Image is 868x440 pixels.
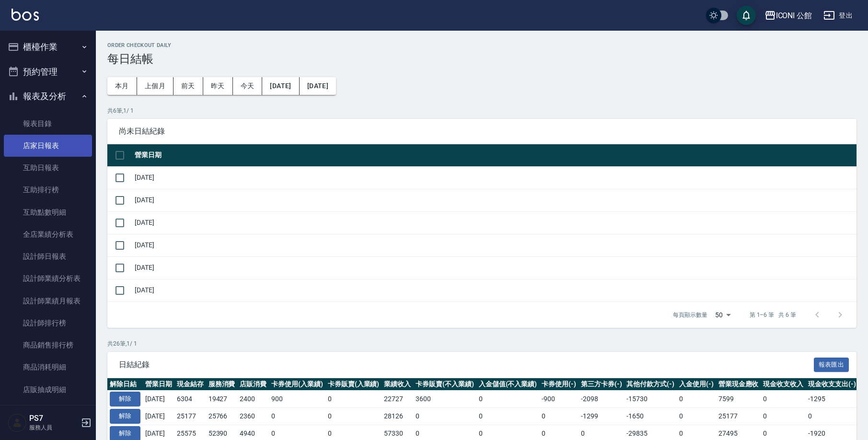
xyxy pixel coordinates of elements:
td: 6304 [174,391,206,408]
th: 營業現金應收 [716,378,761,391]
th: 現金收支收入 [761,378,806,391]
td: -15730 [624,391,677,408]
button: 本月 [107,77,137,95]
th: 營業日期 [143,378,174,391]
button: 解除 [110,409,140,424]
td: 0 [269,408,325,425]
h2: Order checkout daily [107,42,856,48]
td: 25766 [206,408,238,425]
td: 19427 [206,391,238,408]
a: 設計師業績分析表 [4,267,92,289]
a: 報表目錄 [4,113,92,135]
td: [DATE] [132,279,856,301]
td: 0 [476,391,540,408]
th: 現金收支支出(-) [806,378,858,391]
th: 解除日結 [107,378,143,391]
td: 0 [761,391,806,408]
button: [DATE] [262,77,299,95]
td: 0 [325,408,382,425]
a: 設計師排行榜 [4,312,92,334]
a: 商品消耗明細 [4,356,92,378]
td: 0 [325,391,382,408]
th: 其他付款方式(-) [624,378,677,391]
td: [DATE] [132,211,856,234]
td: 900 [269,391,325,408]
td: [DATE] [143,391,174,408]
th: 入金使用(-) [677,378,716,391]
a: 顧客入金餘額表 [4,401,92,423]
td: 28126 [382,408,413,425]
h5: PS7 [29,414,78,423]
span: 日結紀錄 [119,360,814,370]
a: 店家日報表 [4,135,92,157]
td: -1650 [624,408,677,425]
td: [DATE] [132,256,856,279]
td: 0 [476,408,540,425]
th: 卡券販賣(入業績) [325,378,382,391]
button: 昨天 [203,77,233,95]
button: 解除 [110,392,140,406]
td: -900 [539,391,579,408]
button: 櫃檯作業 [4,35,92,59]
td: -1295 [806,391,858,408]
td: -1299 [579,408,625,425]
th: 店販消費 [237,378,269,391]
td: 2400 [237,391,269,408]
th: 卡券使用(-) [539,378,579,391]
h3: 每日結帳 [107,52,856,66]
a: 互助點數明細 [4,201,92,223]
a: 商品銷售排行榜 [4,334,92,356]
img: Person [8,413,27,432]
td: 25177 [716,408,761,425]
p: 服務人員 [29,423,78,432]
p: 共 6 筆, 1 / 1 [107,106,856,115]
td: [DATE] [132,189,856,211]
button: save [737,6,756,25]
a: 互助日報表 [4,157,92,179]
div: 50 [711,302,734,328]
td: 0 [677,408,716,425]
button: 前天 [174,77,203,95]
td: 7599 [716,391,761,408]
button: 今天 [233,77,263,95]
a: 店販抽成明細 [4,379,92,401]
button: [DATE] [300,77,336,95]
a: 互助排行榜 [4,179,92,201]
th: 卡券販賣(不入業績) [413,378,476,391]
a: 設計師日報表 [4,245,92,267]
th: 現金結存 [174,378,206,391]
th: 卡券使用(入業績) [269,378,325,391]
td: 22727 [382,391,413,408]
button: 登出 [820,7,856,24]
td: 0 [761,408,806,425]
td: 0 [677,391,716,408]
th: 業績收入 [382,378,413,391]
a: 全店業績分析表 [4,223,92,245]
div: ICONI 公館 [776,10,812,22]
p: 每頁顯示數量 [673,311,707,319]
a: 設計師業績月報表 [4,290,92,312]
a: 報表匯出 [814,359,849,369]
button: 報表匯出 [814,358,849,372]
td: [DATE] [143,408,174,425]
td: 0 [806,408,858,425]
td: 0 [413,408,476,425]
img: Logo [12,9,39,21]
p: 第 1–6 筆 共 6 筆 [750,311,796,319]
p: 共 26 筆, 1 / 1 [107,339,856,348]
th: 入金儲值(不入業績) [476,378,540,391]
td: 25177 [174,408,206,425]
button: 報表及分析 [4,84,92,109]
td: 2360 [237,408,269,425]
th: 第三方卡券(-) [579,378,625,391]
td: [DATE] [132,166,856,189]
th: 服務消費 [206,378,238,391]
td: [DATE] [132,234,856,256]
td: -2098 [579,391,625,408]
th: 營業日期 [132,144,856,167]
button: ICONI 公館 [761,6,816,25]
span: 尚未日結紀錄 [119,127,845,136]
td: 3600 [413,391,476,408]
td: 0 [539,408,579,425]
button: 上個月 [137,77,174,95]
